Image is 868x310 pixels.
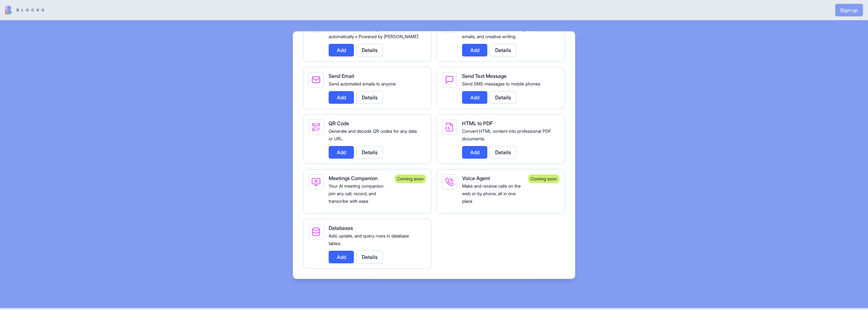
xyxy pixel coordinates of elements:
[490,44,516,56] button: Details
[462,128,551,141] span: Convert HTML content into professional PDF documents.
[490,91,516,103] button: Details
[462,44,487,56] button: Add
[528,174,560,183] div: Coming soon
[462,81,540,86] span: Send SMS messages to mobile phones
[462,146,487,158] button: Add
[329,146,354,158] button: Add
[462,91,487,103] button: Add
[329,183,384,203] span: Your AI meeting companion: join any call, record, and transcribe with ease
[462,73,507,79] span: Send Text Message
[329,81,396,86] span: Send automated emails to anyone
[329,44,354,56] button: Add
[462,120,493,126] span: HTML to PDF
[356,44,383,56] button: Details
[356,146,383,158] button: Details
[329,91,354,103] button: Add
[490,146,516,158] button: Details
[462,175,490,181] span: Voice Agent
[329,250,354,263] button: Add
[329,26,418,39] span: Search the internet and get real-time results automatically • Powered by [PERSON_NAME]
[462,26,541,39] span: Create content with AI including articles, emails, and creative writing.
[329,73,354,79] span: Send Email
[395,174,426,183] div: Coming soon
[462,183,521,203] span: Make and receive calls on the web or by phone, all in one place
[329,175,378,181] span: Meetings Companion
[356,91,383,103] button: Details
[329,128,417,141] span: Generate and decode QR codes for any data or URL.
[329,225,353,231] span: Databases
[329,120,349,126] span: QR Code
[356,250,383,263] button: Details
[329,233,409,246] span: Add, update, and query rows in database tables.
